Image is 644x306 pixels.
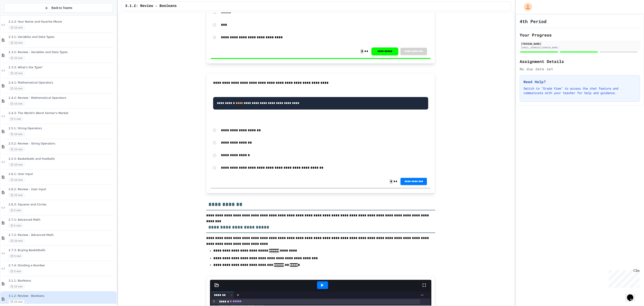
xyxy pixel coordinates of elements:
span: 15 min [8,56,25,60]
span: 5 min [8,224,23,228]
span: 15 min [8,102,25,106]
span: 2.7.4: Dividing a Number [8,264,116,267]
span: 2.2.3: Your Name and Favorite Movie [8,20,116,24]
span: Back to Teams [51,6,72,10]
button: Back to Teams [4,3,113,13]
span: 2.6.3: Squares and Circles [8,203,116,207]
span: 10 min [8,26,25,30]
span: 10 min [8,239,25,243]
span: 15 min [8,147,25,152]
span: 2.7.2: Review - Advanced Math [8,233,116,237]
span: 2.5.2: Review - String Operators [8,142,116,146]
h2: Your Progress [520,32,640,38]
span: 15 min [8,300,25,304]
span: 10 min [8,86,25,91]
span: 2.7.1: Advanced Math [8,218,116,222]
span: 2.5.1: String Operators [8,127,116,130]
iframe: chat widget [607,269,640,288]
span: 3.1.2: Review - Booleans [8,294,116,298]
span: 5 min [8,117,23,121]
span: 15 min [8,193,25,197]
span: 2.6.1: User Input [8,172,116,176]
div: [PERSON_NAME] [521,42,639,46]
span: 10 min [8,41,25,45]
span: 3.1.2: Review - Booleans [125,3,177,9]
span: 2.4.1: Mathematical Operators [8,81,116,85]
span: 10 min [8,178,25,182]
p: Switch to "Grade View" to access the chat feature and communicate with your teacher for help and ... [523,86,636,95]
span: 5 min [8,269,23,274]
div: No due date set [520,66,640,72]
span: 2.4.3: The World's Worst Farmer's Market [8,111,116,115]
span: 5 min [8,208,23,213]
div: Chat with us now!Close [2,2,31,28]
h3: Need Help? [523,79,636,84]
span: 2.7.3: Buying Basketballs [8,248,116,252]
span: 10 min [8,132,25,136]
div: My Account [519,2,533,12]
span: 2.5.3: Basketballs and Footballs [8,157,116,161]
span: 5 min [8,254,23,258]
span: 2.3.3: What's the Type? [8,66,116,69]
span: 3.1.1: Booleans [8,279,116,283]
span: 2.3.1: Variables and Data Types [8,35,116,39]
div: [EMAIL_ADDRESS][DOMAIN_NAME] [521,46,639,49]
span: 2.4.2: Review - Mathematical Operators [8,96,116,100]
h2: Assignment Details [520,58,640,65]
span: 2.6.2: Review - User Input [8,187,116,191]
h1: 4th Period [520,18,547,24]
iframe: chat widget [625,288,640,302]
span: 10 min [8,71,25,75]
span: 10 min [8,284,25,289]
span: 2.3.2: Review - Variables and Data Types [8,50,116,54]
span: 10 min [8,163,25,167]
